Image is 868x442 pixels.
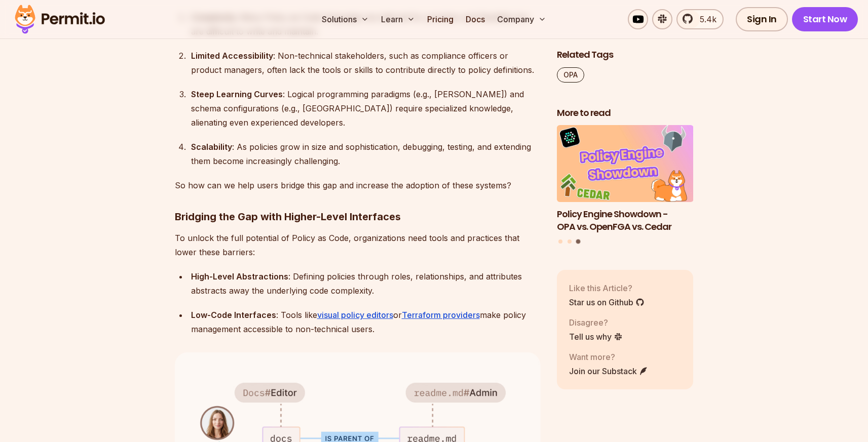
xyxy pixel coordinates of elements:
[317,310,393,320] a: visual policy editors
[792,7,858,31] a: Start Now
[557,49,694,61] h2: Related Tags
[569,316,623,329] p: Disagree?
[557,208,694,233] h3: Policy Engine Showdown - OPA vs. OpenFGA vs. Cedar
[191,89,283,99] strong: Steep Learning Curves
[576,239,581,244] button: Go to slide 3
[569,282,645,294] p: Like this Article?
[557,126,694,203] img: Policy Engine Showdown - OPA vs. OpenFGA vs. Cedar
[191,51,273,61] strong: Limited Accessibility
[557,107,694,119] h2: More to read
[462,9,489,29] a: Docs
[191,49,541,77] div: : Non-technical stakeholders, such as compliance officers or product managers, often lack the too...
[493,9,550,29] button: Company
[557,126,694,233] li: 3 of 3
[191,87,541,130] div: : Logical programming paradigms (e.g., [PERSON_NAME]) and schema configurations (e.g., [GEOGRAPHI...
[175,211,401,223] strong: Bridging the Gap with Higher-Level Interfaces
[175,178,541,192] p: So how can we help users bridge this gap and increase the adoption of these systems?
[10,2,109,36] img: Permit logo
[377,9,419,29] button: Learn
[569,365,648,377] a: Join our Substack
[191,140,541,168] div: : As policies grow in size and sophistication, debugging, testing, and extending them become incr...
[175,231,541,259] p: To unlock the full potential of Policy as Code, organizations need tools and practices that lower...
[423,9,458,29] a: Pricing
[736,7,788,31] a: Sign In
[569,351,648,363] p: Want more?
[558,240,562,244] button: Go to slide 1
[191,271,288,282] strong: High-Level Abstractions
[318,9,373,29] button: Solutions
[402,310,480,320] a: Terraform providers
[557,67,584,83] a: OPA
[191,308,541,336] div: : Tools like or make policy management accessible to non-technical users.
[694,13,716,25] span: 5.4k
[191,142,232,152] strong: Scalability
[568,240,572,244] button: Go to slide 2
[191,269,541,298] div: : Defining policies through roles, relationships, and attributes abstracts away the underlying co...
[569,296,645,308] a: Star us on Github
[191,310,276,320] strong: Low-Code Interfaces
[676,9,724,29] a: 5.4k
[557,126,694,246] div: Posts
[569,331,623,343] a: Tell us why
[557,126,694,233] a: Policy Engine Showdown - OPA vs. OpenFGA vs. Cedar Policy Engine Showdown - OPA vs. OpenFGA vs. C...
